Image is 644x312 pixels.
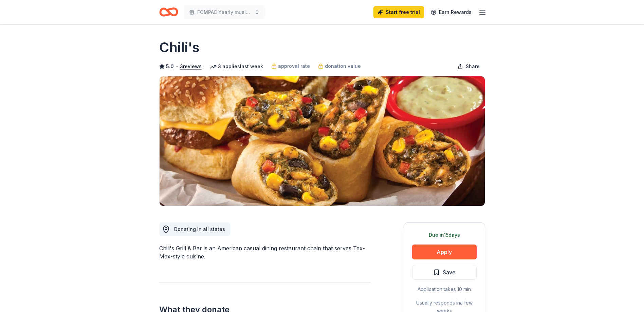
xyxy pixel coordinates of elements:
[325,62,361,70] span: donation value
[160,76,485,206] img: Image for Chili's
[412,245,477,259] button: Apply
[278,62,310,70] span: approval rate
[184,5,265,19] button: FOMPAC Yearly music bingo
[197,8,252,16] span: FOMPAC Yearly music bingo
[159,4,178,20] a: Home
[452,60,485,73] button: Share
[427,6,476,18] a: Earn Rewards
[166,62,174,71] span: 5.0
[412,231,477,239] div: Due in 15 days
[318,62,361,70] a: donation value
[443,268,456,277] span: Save
[466,62,480,71] span: Share
[159,244,371,260] div: Chili's Grill & Bar is an American casual dining restaurant chain that serves Tex-Mex-style cuisine.
[174,226,225,232] span: Donating in all states
[412,265,477,280] button: Save
[210,62,263,71] div: 3 applies last week
[373,6,424,18] a: Start free trial
[180,62,202,71] button: 3reviews
[412,285,477,293] div: Application takes 10 min
[271,62,310,70] a: approval rate
[159,38,200,57] h1: Chili's
[176,64,178,69] span: •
